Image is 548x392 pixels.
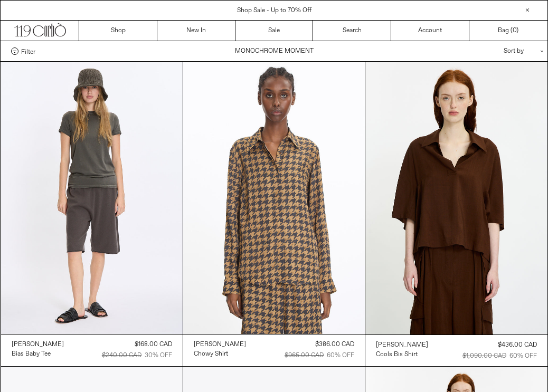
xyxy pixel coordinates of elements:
a: Bag () [469,21,547,41]
a: Bias Baby Tee [12,349,64,359]
a: [PERSON_NAME] [194,340,246,349]
div: 30% OFF [145,351,172,360]
div: Sort by [442,41,537,61]
img: Dries Van Noten Cools Bis Shirt [365,62,547,334]
div: Chowy Shirt [194,350,228,359]
span: Filter [21,47,35,55]
img: Chowy Shirt [183,62,365,334]
div: $168.00 CAD [135,340,172,349]
a: Search [313,21,391,41]
a: [PERSON_NAME] [12,340,64,349]
div: [PERSON_NAME] [376,341,428,350]
div: $1,090.00 CAD [462,351,506,361]
div: Cools Bis Shirt [376,350,418,359]
img: Lauren Manoogian Bias Baby Tee [1,62,183,334]
div: $436.00 CAD [498,340,537,350]
a: New In [157,21,235,41]
a: Chowy Shirt [194,349,246,359]
div: 60% OFF [509,351,537,361]
div: $240.00 CAD [102,351,141,360]
a: Account [391,21,469,41]
a: Shop [79,21,157,41]
span: ) [513,26,518,35]
a: [PERSON_NAME] [376,340,428,350]
a: Sale [235,21,314,41]
div: $965.00 CAD [285,351,324,360]
a: Cools Bis Shirt [376,350,428,359]
div: 60% OFF [327,351,354,360]
a: Shop Sale - Up to 70% Off [237,6,311,15]
div: Bias Baby Tee [12,350,51,359]
div: $386.00 CAD [315,340,354,349]
span: 0 [513,26,516,35]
